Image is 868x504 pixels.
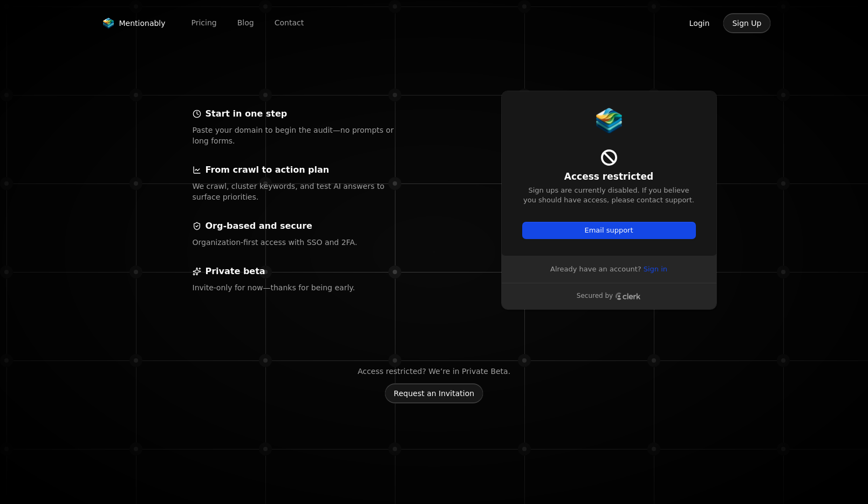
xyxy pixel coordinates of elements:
button: Request an Invitation [385,383,483,404]
img: Mentionably logo [102,18,115,29]
p: Organization‑first access with SSO and 2FA. [193,237,400,248]
p: Org‑based and secure [206,220,312,233]
a: Mentionably [98,16,170,31]
a: Pricing [183,15,225,31]
p: Invite‑only for now—thanks for being early. [193,282,400,293]
a: Contact [266,15,312,31]
p: Private beta [206,265,265,278]
p: Start in one step [206,107,288,120]
p: Secured by [577,292,613,301]
p: Paste your domain to begin the audit—no prompts or long forms. [193,125,400,146]
p: Sign ups are currently disabled. If you believe you should have access, please contact support. [523,186,695,205]
p: Access restricted? We’re in Private Beta. [358,366,510,377]
button: Login [680,13,719,33]
span: Already have an account? [550,264,641,274]
button: Email support [523,222,695,239]
a: Clerk logo [615,292,641,300]
p: From crawl to action plan [206,164,330,176]
img: Mentionably [596,108,622,134]
a: Blog [229,15,263,31]
p: We crawl, cluster keywords, and test AI answers to surface priorities. [193,181,400,202]
h1: Access restricted [523,171,695,183]
a: Sign in [644,264,667,274]
button: Sign Up [723,13,770,33]
span: Mentionably [119,18,166,29]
